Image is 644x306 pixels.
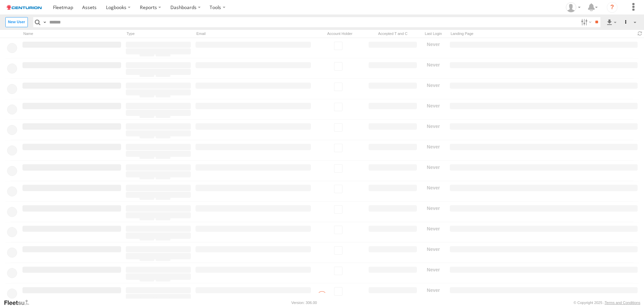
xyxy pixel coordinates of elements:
[574,301,640,305] div: © Copyright 2025 -
[195,31,312,37] div: Email
[4,299,35,306] a: Visit our Website
[5,17,28,27] label: Create New User
[291,301,317,305] div: Version: 306.00
[563,2,583,12] div: Mandy Zamora
[578,17,593,27] label: Search Filter Options
[449,31,633,37] div: Landing Page
[606,17,617,27] label: Export results as...
[421,31,446,37] div: Last Login
[605,301,640,305] a: Terms and Conditions
[21,31,122,37] div: Name
[368,31,418,37] div: Has user accepted Terms and Conditions
[607,2,618,13] i: ?
[42,17,47,27] label: Search Query
[125,31,192,37] div: Type
[7,5,42,10] img: logo.svg
[315,31,365,37] div: Account Holder
[636,31,644,37] span: Refresh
